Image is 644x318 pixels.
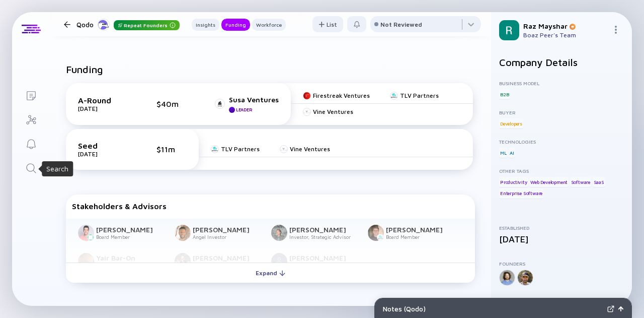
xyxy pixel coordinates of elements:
[499,225,624,231] div: Established
[303,108,353,115] a: Vine Ventures
[78,105,128,112] div: [DATE]
[499,20,519,40] img: Raz Profile Picture
[499,118,523,129] div: Developers
[499,109,624,115] div: Buyer
[12,107,50,131] a: Investor Map
[192,19,219,31] button: Insights
[46,164,68,174] div: Search
[236,107,252,112] div: Leader
[400,92,439,99] div: TLV Partners
[312,17,343,32] div: List
[192,20,219,30] div: Insights
[607,305,614,312] img: Expand Notes
[66,263,475,283] button: Expand
[313,108,353,115] div: Vine Ventures
[499,56,624,68] h2: Company Details
[529,177,569,187] div: Web Development
[499,139,624,145] div: Technologies
[215,95,279,113] a: Susa VenturesLeader
[380,21,422,28] div: Not Reviewed
[523,31,608,39] div: Boaz Peer's Team
[499,168,624,174] div: Other Tags
[114,20,180,30] div: Repeat Founders
[250,265,291,281] div: Expand
[313,92,370,99] div: Firestreak Ventures
[303,92,370,99] a: Firestreak Ventures
[221,145,260,153] div: TLV Partners
[66,63,103,75] h2: Funding
[593,177,605,187] div: SaaS
[509,148,515,158] div: AI
[76,18,180,31] div: Qodo
[78,141,128,150] div: Seed
[156,145,187,154] div: $11m
[221,20,250,30] div: Funding
[211,145,260,153] a: TLV Partners
[290,145,330,153] div: Vine Ventures
[499,177,528,187] div: Productivity
[78,150,128,158] div: [DATE]
[156,99,187,108] div: $40m
[570,177,591,187] div: Software
[221,19,250,31] button: Funding
[252,20,286,30] div: Workforce
[618,306,623,311] img: Open Notes
[499,80,624,86] div: Business Model
[12,83,50,107] a: Lists
[229,95,279,104] div: Susa Ventures
[612,26,620,34] img: Menu
[280,145,330,153] a: Vine Ventures
[72,202,469,211] div: Stakeholders & Advisors
[523,22,608,30] div: Raz Mayshar
[78,96,128,105] div: A-Round
[383,304,603,313] div: Notes ( Qodo )
[499,261,624,267] div: Founders
[499,234,624,244] div: [DATE]
[312,16,343,32] button: List
[499,188,543,199] div: Enterprise Software
[499,148,508,158] div: ML
[12,131,50,155] a: Reminders
[390,92,439,99] a: TLV Partners
[499,89,510,99] div: B2B
[252,19,286,31] button: Workforce
[12,155,50,179] a: Search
